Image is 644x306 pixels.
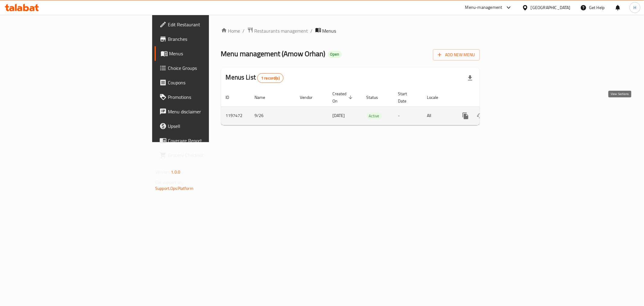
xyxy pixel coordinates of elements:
span: Locale [427,94,446,101]
span: Name [255,94,273,101]
a: Choice Groups [155,61,260,75]
h2: Menus List [226,73,284,83]
a: Grocery Checklist [155,148,260,162]
td: - [393,106,422,125]
a: Coupons [155,75,260,90]
a: Promotions [155,90,260,104]
a: Restaurants management [247,27,308,35]
span: Restaurants management [255,27,308,34]
a: Edit Restaurant [155,17,260,32]
a: Support.OpsPlatform [155,184,194,192]
span: Add New Menu [438,51,475,59]
span: Menu management ( Amow Orhan ) [221,47,325,60]
span: Choice Groups [168,64,255,72]
a: Coverage Report [155,133,260,148]
button: Add New Menu [433,49,480,60]
span: ID [226,94,237,101]
span: Menus [322,27,336,34]
span: [DATE] [333,112,345,119]
span: Coverage Report [168,137,255,144]
div: Export file [463,71,477,85]
button: Change Status [473,109,487,123]
span: Menus [169,50,255,57]
button: more [458,109,473,123]
span: Version: [155,168,170,176]
span: Branches [168,35,255,43]
table: enhanced table [221,88,521,125]
a: Menus [155,46,260,61]
span: Vendor [300,94,321,101]
th: Actions [453,88,521,107]
div: Menu-management [465,4,502,11]
span: H [633,4,636,11]
span: 1.0.0 [171,168,180,176]
nav: breadcrumb [221,27,480,35]
span: Start Date [398,90,415,105]
span: Get support on: [155,178,183,186]
span: 1 record(s) [258,75,283,81]
span: Menu disclaimer [168,108,255,115]
div: Open [328,51,342,58]
td: All [422,106,453,125]
a: Branches [155,32,260,46]
span: Promotions [168,93,255,101]
span: Upsell [168,122,255,130]
div: [GEOGRAPHIC_DATA] [531,4,571,11]
span: Status [367,94,386,101]
a: Upsell [155,119,260,133]
div: Total records count [257,73,284,83]
td: 9/26 [250,106,295,125]
span: Edit Restaurant [168,21,255,28]
span: Active [367,112,382,119]
span: Created On [333,90,354,105]
span: Coupons [168,79,255,86]
span: Grocery Checklist [168,151,255,159]
a: Menu disclaimer [155,104,260,119]
span: Open [328,52,342,57]
li: / [311,27,313,34]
